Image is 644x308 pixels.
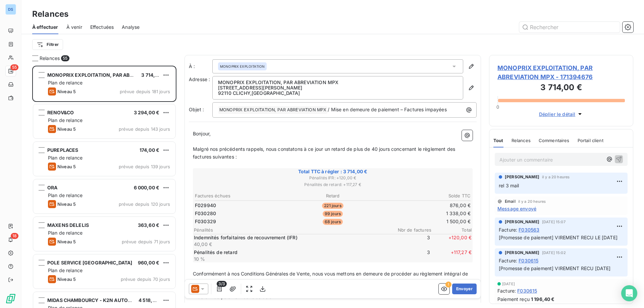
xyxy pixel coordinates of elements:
[120,89,170,94] span: prévue depuis 181 jours
[505,174,539,180] span: [PERSON_NAME]
[531,296,555,303] span: 1 196,40 €
[452,284,477,294] button: Envoyer
[5,293,16,304] img: Logo LeanPay
[48,267,83,273] span: Plan de relance
[502,282,515,286] span: [DATE]
[493,138,503,143] span: Tout
[195,218,216,225] span: F030329
[138,222,159,228] span: 363,60 €
[194,234,388,241] p: Indemnités forfaitaires de recouvrement (IFR)
[11,233,18,239] span: 18
[122,239,170,244] span: prévue depuis 71 jours
[193,271,469,284] span: Conformément à nos Conditions Générales de Vente, nous vous mettons en demeure de procéder au règ...
[189,107,204,112] span: Objet :
[40,55,60,62] span: Relances
[505,199,516,203] span: Email
[57,164,76,169] span: Niveau 5
[47,110,74,115] span: RENOV&CO
[194,241,388,248] p: 40,00 €
[542,220,566,224] span: [DATE] 15:07
[119,126,170,132] span: prévue depuis 143 jours
[48,230,83,236] span: Plan de relance
[48,117,83,123] span: Plan de relance
[499,183,519,188] span: rel 3 mail
[61,55,69,61] span: 55
[621,285,637,301] div: Open Intercom Messenger
[497,205,536,212] span: Message envoyé
[379,192,471,199] th: Solde TTC
[195,210,216,217] span: F030280
[57,239,76,244] span: Niveau 5
[539,111,576,118] span: Déplier le détail
[194,227,391,233] span: Pénalités
[499,235,618,240] span: [Promesse de paiement] VIREMENT RECU LE [DATE]
[217,281,227,287] span: 3/3
[48,192,83,198] span: Plan de relance
[47,147,78,153] span: PUREPLACES
[134,185,160,190] span: 6 000,00 €
[32,66,176,308] div: grid
[519,257,538,264] span: F030615
[499,226,517,233] span: Facture :
[539,138,570,143] span: Commentaires
[328,107,446,112] span: / Mise en demeure de paiement – Factures impayées
[194,168,472,175] span: Total TTC à régler : 3 714,00 €
[323,219,343,225] span: 68 jours
[32,39,63,50] button: Filtrer
[431,227,472,233] span: Total
[519,226,539,233] span: F030563
[542,175,570,179] span: il y a 20 heures
[47,72,167,78] span: MONOPRIX EXPLOITATION, PAR ABREVIATION MPX
[66,24,82,30] span: À venir
[119,201,170,207] span: prévue depuis 120 jours
[218,85,458,90] p: [STREET_ADDRESS][PERSON_NAME]
[497,287,516,294] span: Facture :
[505,219,539,225] span: [PERSON_NAME]
[194,175,472,181] span: Pénalités IFR : + 120,00 €
[497,81,625,95] h3: 3 714,00 €
[139,297,163,303] span: 4 518,48 €
[141,72,166,78] span: 3 714,00 €
[220,64,265,69] span: MONOPRIX EXPLOITATION
[122,24,140,30] span: Analyse
[496,104,499,110] span: 0
[57,126,76,132] span: Niveau 5
[138,260,159,265] span: 960,00 €
[578,138,603,143] span: Portail client
[518,199,546,203] span: il y a 20 heures
[193,146,457,160] span: Malgré nos précédents rappels, nous constatons à ce jour un retard de plus de 40 jours concernant...
[10,64,18,70] span: 55
[32,24,58,30] span: À effectuer
[47,260,132,265] span: POLE SERVICE [GEOGRAPHIC_DATA]
[391,227,431,233] span: Nbr de factures
[5,4,16,15] div: DS
[195,202,216,209] span: F029940
[537,110,586,118] button: Déplier le détail
[322,203,343,209] span: 221 jours
[519,22,620,33] input: Rechercher
[57,201,76,207] span: Niveau 5
[499,257,517,264] span: Facture :
[47,222,89,228] span: MAXENS DELELIS
[47,185,57,190] span: ORA
[121,276,170,282] span: prévue depuis 70 jours
[140,147,159,153] span: 174,00 €
[390,234,430,248] span: 3
[390,249,430,262] span: 3
[512,138,531,143] span: Relances
[499,265,610,271] span: [Promesse de paiement] VIREMENT RECU [DATE]
[194,249,388,256] p: Pénalités de retard
[505,250,539,256] span: [PERSON_NAME]
[189,63,212,70] label: À :
[379,202,471,209] td: 876,00 €
[194,256,388,262] p: 10 %
[497,296,530,303] span: Paiement reçu
[134,110,160,115] span: 3 294,00 €
[57,276,76,282] span: Niveau 5
[193,294,276,300] span: À défaut de paiement dans ce délai :
[287,192,378,199] th: Retard
[189,76,210,82] span: Adresse :
[542,251,566,255] span: [DATE] 15:02
[47,297,148,303] span: MIDAS CHAMBOURCY - K2N AUTOSERVICE
[90,24,114,30] span: Effectuées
